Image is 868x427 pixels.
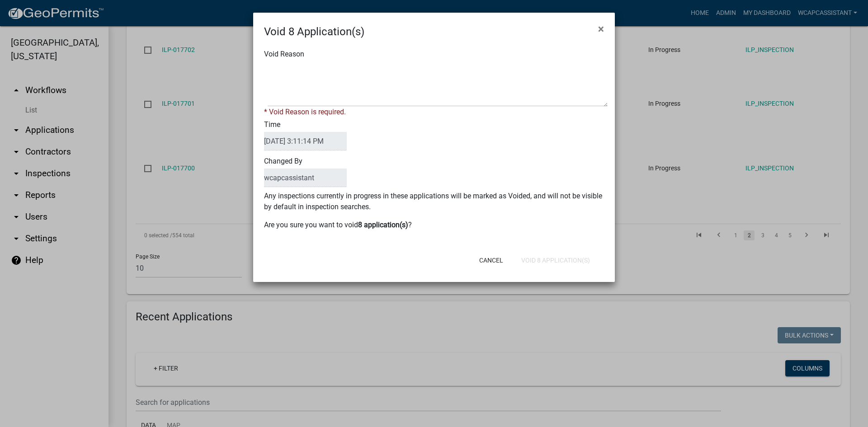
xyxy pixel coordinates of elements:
[264,169,347,187] input: BulkActionUser
[591,16,611,42] button: Close
[264,51,304,58] label: Void Reason
[264,121,347,150] label: Time
[268,61,608,107] textarea: Void Reason
[264,191,604,212] p: Any inspections currently in progress in these applications will be marked as Voided, and will no...
[264,158,347,187] label: Changed By
[472,252,510,268] button: Cancel
[514,252,597,268] button: Void 8 Application(s)
[264,107,604,117] div: * Void Reason is required.
[264,23,364,40] h4: Void 8 Application(s)
[358,221,408,229] b: 8 application(s)
[264,132,347,150] input: DateTime
[598,23,604,35] span: ×
[264,220,604,230] p: Are you sure you want to void ?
